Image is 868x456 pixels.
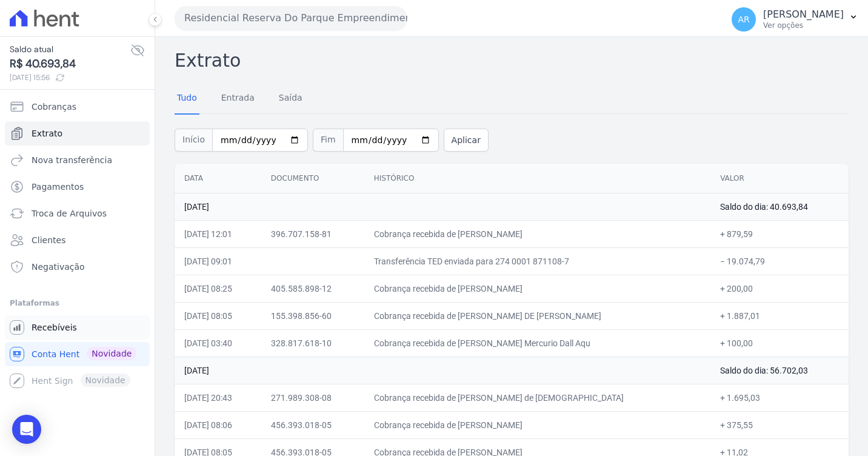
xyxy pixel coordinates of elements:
[175,129,212,152] span: Início
[276,83,305,115] a: Saída
[175,329,261,357] td: [DATE] 03:40
[710,302,849,329] td: + 1.887,01
[32,101,76,113] span: Cobranças
[32,348,79,360] span: Conta Hent
[175,357,710,384] td: [DATE]
[32,127,62,139] span: Extrato
[364,411,710,438] td: Cobrança recebida de [PERSON_NAME]
[364,384,710,411] td: Cobrança recebida de [PERSON_NAME] de [DEMOGRAPHIC_DATA]
[710,384,849,411] td: + 1.695,03
[710,164,849,193] th: Valor
[261,302,364,329] td: 155.398.856-60
[5,315,150,340] a: Recebíveis
[175,411,261,438] td: [DATE] 08:06
[444,129,489,152] button: Aplicar
[32,261,85,273] span: Negativação
[722,2,868,36] button: AR [PERSON_NAME] Ver opções
[261,411,364,438] td: 456.393.018-05
[12,415,41,444] div: Open Intercom Messenger
[175,6,407,30] button: Residencial Reserva Do Parque Empreendimento Imobiliario LTDA
[5,95,150,119] a: Cobranças
[175,302,261,329] td: [DATE] 08:05
[175,247,261,275] td: [DATE] 09:01
[261,220,364,247] td: 396.707.158-81
[364,247,710,275] td: Transferência TED enviada para 274 0001 871108-7
[32,234,65,246] span: Clientes
[32,181,84,193] span: Pagamentos
[87,347,136,360] span: Novidade
[5,228,150,252] a: Clientes
[5,121,150,146] a: Extrato
[5,201,150,226] a: Troca de Arquivos
[364,164,710,193] th: Histórico
[710,275,849,302] td: + 200,00
[738,15,749,24] span: AR
[219,83,257,115] a: Entrada
[710,193,849,220] td: Saldo do dia: 40.693,84
[261,384,364,411] td: 271.989.308-08
[10,43,130,56] span: Saldo atual
[261,329,364,357] td: 328.817.618-10
[313,129,343,152] span: Fim
[710,357,849,384] td: Saldo do dia: 56.702,03
[261,275,364,302] td: 405.585.898-12
[710,411,849,438] td: + 375,55
[5,255,150,279] a: Negativação
[710,247,849,275] td: − 19.074,79
[175,83,199,115] a: Tudo
[5,175,150,199] a: Pagamentos
[32,321,77,334] span: Recebíveis
[364,302,710,329] td: Cobrança recebida de [PERSON_NAME] DE [PERSON_NAME]
[175,164,261,193] th: Data
[10,95,145,393] nav: Sidebar
[10,56,130,72] span: R$ 40.693,84
[175,384,261,411] td: [DATE] 20:43
[5,342,150,366] a: Conta Hent Novidade
[364,329,710,357] td: Cobrança recebida de [PERSON_NAME] Mercurio Dall Aqu
[710,329,849,357] td: + 100,00
[32,154,112,166] span: Nova transferência
[175,47,849,74] h2: Extrato
[175,275,261,302] td: [DATE] 08:25
[175,220,261,247] td: [DATE] 12:01
[763,8,844,21] p: [PERSON_NAME]
[5,148,150,172] a: Nova transferência
[364,220,710,247] td: Cobrança recebida de [PERSON_NAME]
[10,72,130,83] span: [DATE] 15:56
[261,164,364,193] th: Documento
[710,220,849,247] td: + 879,59
[175,193,710,220] td: [DATE]
[32,207,107,220] span: Troca de Arquivos
[364,275,710,302] td: Cobrança recebida de [PERSON_NAME]
[10,296,145,310] div: Plataformas
[763,21,844,30] p: Ver opções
